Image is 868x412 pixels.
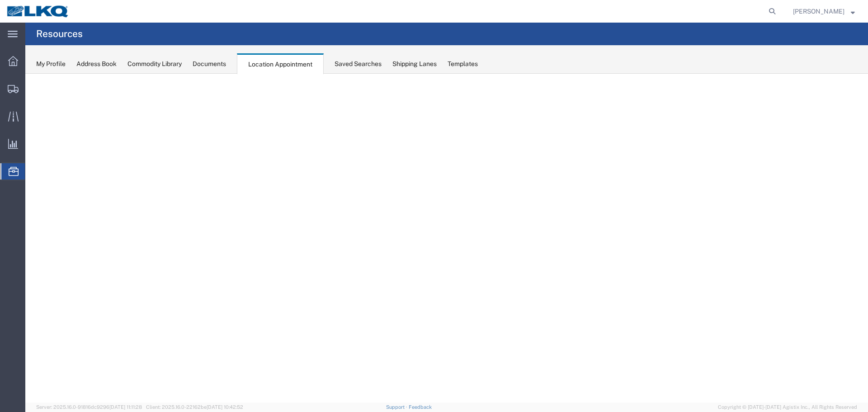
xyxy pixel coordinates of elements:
span: Server: 2025.16.0-91816dc9296 [36,404,142,410]
iframe: FS Legacy Container [25,74,868,403]
span: [DATE] 11:11:28 [109,404,142,410]
div: Location Appointment [237,53,324,74]
span: [DATE] 10:42:52 [207,404,243,410]
button: [PERSON_NAME] [793,6,855,17]
div: Saved Searches [335,59,382,69]
img: logo [6,5,70,18]
div: Shipping Lanes [392,59,437,69]
div: Templates [448,59,478,69]
span: Copyright © [DATE]-[DATE] Agistix Inc., All Rights Reserved [718,403,857,411]
div: Commodity Library [127,59,182,69]
h4: Resources [36,23,83,45]
span: William Haney [793,6,844,16]
a: Support [386,404,409,410]
div: Documents [193,59,226,69]
span: Client: 2025.16.0-22162be [146,404,243,410]
div: My Profile [36,59,66,69]
a: Feedback [409,404,432,410]
div: Address Book [76,59,117,69]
